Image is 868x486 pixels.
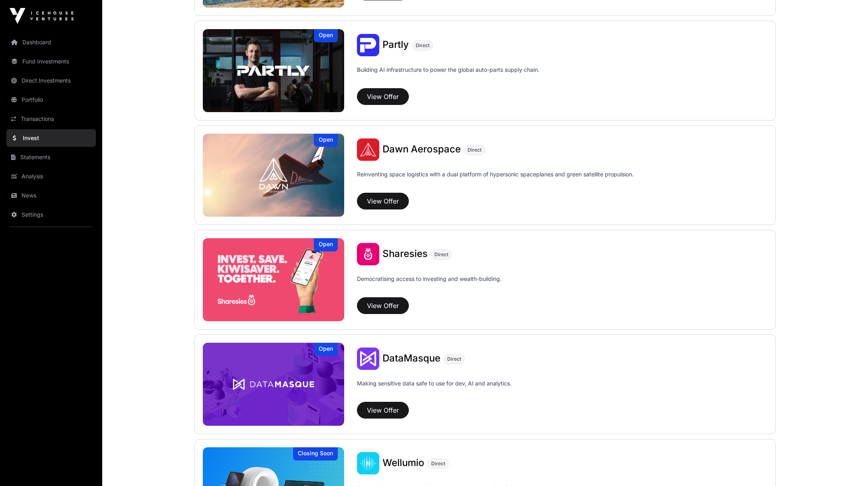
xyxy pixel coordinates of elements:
[382,249,428,259] a: Sharesies
[357,379,511,399] p: Making sensitive data safe to use for dev, AI and analytics.
[357,402,409,419] button: View Offer
[6,91,96,109] a: Portfolio
[357,193,409,209] button: View Offer
[382,457,424,468] span: Wellumio
[357,275,501,294] p: Democratising access to investing and wealth-building.
[447,356,461,362] span: Direct
[10,8,73,24] img: Icehouse Ventures Logo
[357,34,379,56] img: Partly
[828,448,868,486] iframe: Chat Widget
[203,134,344,217] img: Dawn Aerospace
[357,170,634,190] p: Reinventing space logistics with a dual platform of hypersonic spaceplanes and green satellite pr...
[357,348,379,370] img: DataMasque
[357,138,379,161] img: Dawn Aerospace
[6,206,96,223] a: Settings
[314,343,338,356] div: Open
[357,88,409,105] button: View Offer
[203,134,344,217] a: Dawn AerospaceOpen
[203,29,344,112] a: PartlyOpen
[6,168,96,185] a: Analysis
[203,238,344,321] a: SharesiesOpen
[382,354,440,364] a: DataMasque
[382,458,424,468] a: Wellumio
[382,248,428,259] span: Sharesies
[6,129,96,147] a: Invest
[6,110,96,128] a: Transactions
[357,66,539,85] p: Building AI infrastructure to power the global auto-parts supply chain.
[357,243,379,265] img: Sharesies
[431,460,445,467] span: Direct
[382,144,461,155] a: Dawn Aerospace
[203,343,344,426] a: DataMasqueOpen
[314,29,338,42] div: Open
[382,143,461,155] span: Dawn Aerospace
[203,343,344,426] img: DataMasque
[468,147,482,153] span: Direct
[6,53,96,70] a: Fund Investments
[293,447,338,460] div: Closing Soon
[416,42,430,49] span: Direct
[382,40,409,50] a: Partly
[357,452,379,474] img: Wellumio
[382,39,409,50] span: Partly
[6,148,96,166] a: Statements
[6,72,96,89] a: Direct Investments
[6,34,96,51] a: Dashboard
[203,238,344,321] img: Sharesies
[314,238,338,251] div: Open
[434,251,448,258] span: Direct
[357,297,409,314] button: View Offer
[203,29,344,112] img: Partly
[314,134,338,147] div: Open
[382,352,440,364] span: DataMasque
[6,187,96,204] a: News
